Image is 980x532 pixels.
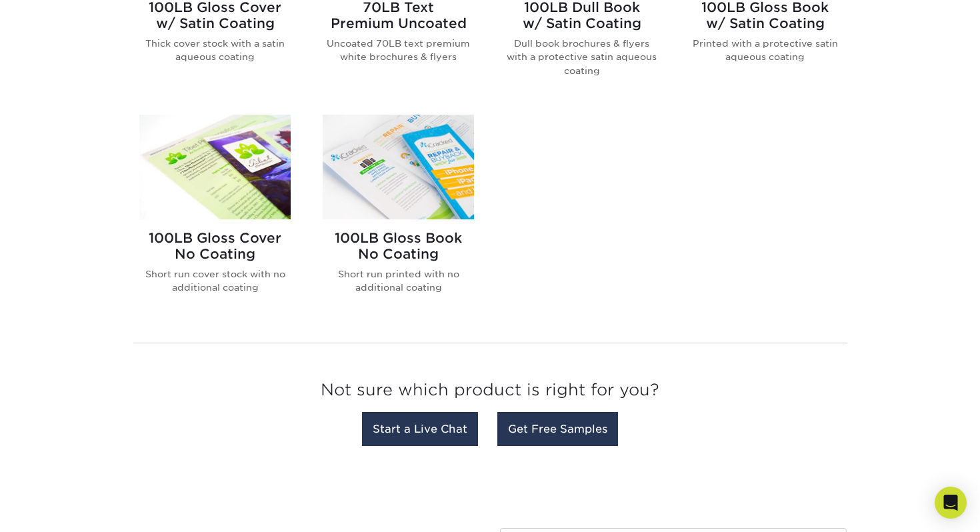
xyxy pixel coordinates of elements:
[323,37,474,64] p: Uncoated 70LB text premium white brochures & flyers
[139,115,291,219] img: 100LB Gloss Cover<br/>No Coating Brochures & Flyers
[362,412,478,446] a: Start a Live Chat
[133,370,847,416] h3: Not sure which product is right for you?
[689,37,841,64] p: Printed with a protective satin aqueous coating
[323,115,474,316] a: 100LB Gloss Book<br/>No Coating Brochures & Flyers 100LB Gloss BookNo Coating Short run printed w...
[323,230,474,262] h2: 100LB Gloss Book No Coating
[323,267,474,295] p: Short run printed with no additional coating
[139,267,291,295] p: Short run cover stock with no additional coating
[323,115,474,219] img: 100LB Gloss Book<br/>No Coating Brochures & Flyers
[139,37,291,64] p: Thick cover stock with a satin aqueous coating
[506,37,657,77] p: Dull book brochures & flyers with a protective satin aqueous coating
[497,412,618,446] a: Get Free Samples
[139,230,291,262] h2: 100LB Gloss Cover No Coating
[935,487,967,519] div: Open Intercom Messenger
[139,115,291,316] a: 100LB Gloss Cover<br/>No Coating Brochures & Flyers 100LB Gloss CoverNo Coating Short run cover s...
